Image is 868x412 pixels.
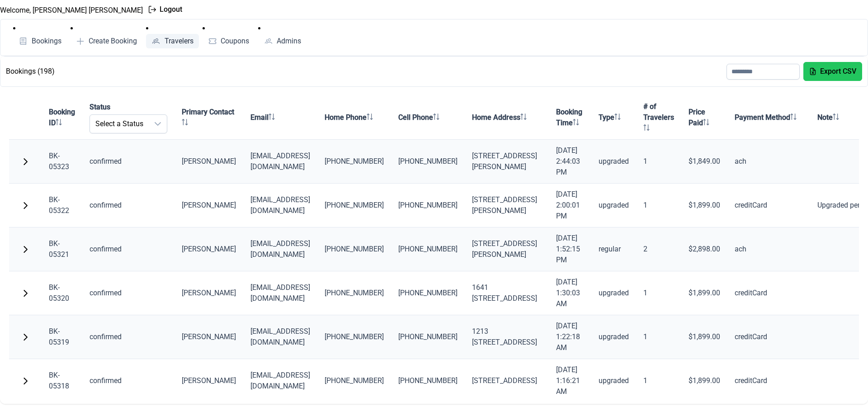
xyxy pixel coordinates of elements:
[277,38,301,45] span: Admins
[243,140,317,184] td: [EMAIL_ADDRESS][DOMAIN_NAME]
[146,34,199,48] a: Travelers
[317,96,391,140] th: Home Phone
[549,227,591,271] td: [DATE] 1:52:15 PM
[243,96,317,140] th: Email
[90,332,122,341] span: confirmed
[681,96,727,140] th: Price Paid
[175,184,243,227] td: [PERSON_NAME]
[165,38,193,45] span: Travelers
[391,96,465,140] th: Cell Phone
[243,227,317,271] td: [EMAIL_ADDRESS][DOMAIN_NAME]
[149,115,167,133] div: dropdown trigger
[6,66,55,77] h2: Bookings (198)
[391,315,465,359] td: [PHONE_NUMBER]
[549,184,591,227] td: [DATE] 2:00:01 PM
[727,359,810,403] td: creditCard
[549,271,591,315] td: [DATE] 1:30:03 AM
[803,62,862,81] button: Export CSV
[591,315,636,359] td: upgraded
[727,227,810,271] td: ach
[465,315,549,359] td: 1213 [STREET_ADDRESS]
[465,184,549,227] td: [STREET_ADDRESS][PERSON_NAME]
[90,157,122,166] span: confirmed
[175,315,243,359] td: [PERSON_NAME]
[591,227,636,271] td: regular
[465,227,549,271] td: [STREET_ADDRESS] [PERSON_NAME]
[160,4,182,15] span: Logout
[727,96,810,140] th: Payment Method
[258,34,307,48] a: Admins
[243,359,317,403] td: [EMAIL_ADDRESS][DOMAIN_NAME]
[49,283,69,303] a: BK-05320
[465,96,549,140] th: Home Address
[820,66,856,77] span: Export CSV
[549,359,591,403] td: [DATE] 1:16:21 AM
[317,184,391,227] td: [PHONE_NUMBER]
[591,359,636,403] td: upgraded
[175,359,243,403] td: [PERSON_NAME]
[391,227,465,271] td: [PHONE_NUMBER]
[636,315,681,359] td: 1
[175,96,243,140] th: Primary Contact
[681,227,727,271] td: $2,898.00
[243,315,317,359] td: [EMAIL_ADDRESS][DOMAIN_NAME]
[90,102,110,113] span: Status
[317,315,391,359] td: [PHONE_NUMBER]
[89,38,137,45] span: Create Booking
[90,245,122,253] span: confirmed
[317,359,391,403] td: [PHONE_NUMBER]
[681,184,727,227] td: $1,899.00
[636,271,681,315] td: 1
[90,289,122,297] span: confirmed
[49,327,69,346] a: BK-05319
[549,315,591,359] td: [DATE] 1:22:18 AM
[243,184,317,227] td: [EMAIL_ADDRESS][DOMAIN_NAME]
[317,271,391,315] td: [PHONE_NUMBER]
[591,140,636,184] td: upgraded
[591,271,636,315] td: upgraded
[49,239,69,259] a: BK-05321
[681,140,727,184] td: $1,849.00
[13,34,67,48] a: Bookings
[727,315,810,359] td: creditCard
[465,359,549,403] td: [STREET_ADDRESS]
[591,96,636,140] th: Type
[49,152,69,171] a: BK-05323
[636,140,681,184] td: 1
[71,23,143,48] li: Create Booking
[71,34,143,48] a: Create Booking
[146,23,199,48] li: Travelers
[221,38,249,45] span: Coupons
[549,96,591,140] th: Booking Time
[727,184,810,227] td: creditCard
[90,201,122,209] span: confirmed
[203,34,255,48] a: Coupons
[317,140,391,184] td: [PHONE_NUMBER]
[681,271,727,315] td: $1,899.00
[49,371,69,390] a: BK-05318
[636,359,681,403] td: 1
[636,184,681,227] td: 1
[49,195,69,215] a: BK-05322
[90,115,149,133] span: Select a Status
[90,376,122,385] span: confirmed
[175,227,243,271] td: [PERSON_NAME]
[317,227,391,271] td: [PHONE_NUMBER]
[681,315,727,359] td: $1,899.00
[203,23,255,48] li: Coupons
[727,140,810,184] td: ach
[243,271,317,315] td: [EMAIL_ADDRESS][DOMAIN_NAME]
[727,271,810,315] td: creditCard
[391,184,465,227] td: [PHONE_NUMBER]
[42,96,82,140] th: Booking ID
[636,227,681,271] td: 2
[175,271,243,315] td: [PERSON_NAME]
[391,359,465,403] td: [PHONE_NUMBER]
[32,38,61,45] span: Bookings
[391,271,465,315] td: [PHONE_NUMBER]
[13,23,67,48] li: Bookings
[175,140,243,184] td: [PERSON_NAME]
[681,359,727,403] td: $1,899.00
[465,140,549,184] td: [STREET_ADDRESS][PERSON_NAME]
[549,140,591,184] td: [DATE] 2:44:03 PM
